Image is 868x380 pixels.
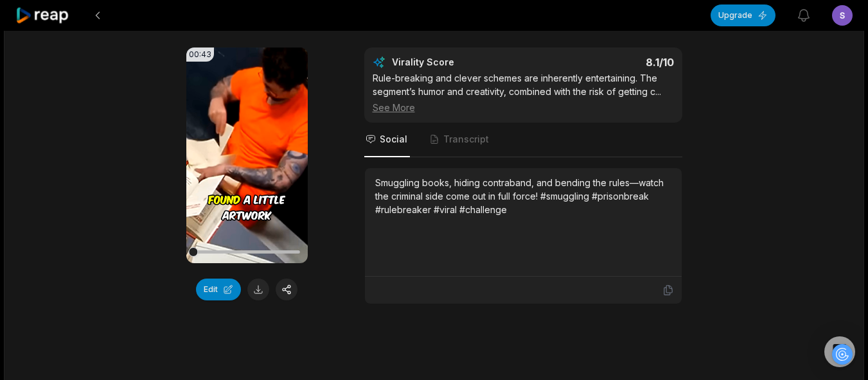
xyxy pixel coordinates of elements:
video: Your browser does not support mp4 format. [186,47,308,263]
div: See More [373,101,674,114]
span: Social [380,133,407,146]
button: Edit [196,279,241,300]
div: Rule-breaking and clever schemes are inherently entertaining. The segment’s humor and creativity,... [373,71,674,114]
button: Upgrade [711,4,775,26]
div: Virality Score [392,56,530,69]
div: 8.1 /10 [536,56,674,69]
span: Transcript [443,133,489,146]
div: Open Intercom Messenger [824,336,855,367]
nav: Tabs [364,123,682,157]
div: Smuggling books, hiding contraband, and bending the rules—watch the criminal side come out in ful... [375,176,671,216]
